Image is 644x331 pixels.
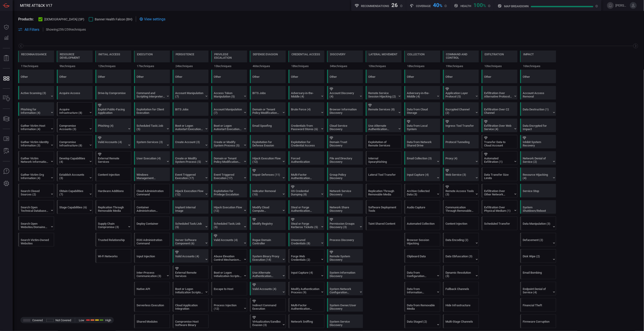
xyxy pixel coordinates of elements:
[482,184,517,197] div: T1011: Exfiltration Over Other Network Medium (Not covered)
[1,146,12,157] button: ALERT ANALYSIS
[482,102,517,116] div: T1041: Exfiltration Over C2 Channel
[250,265,286,279] div: T1550: Use Alternate Authentication Material
[443,200,479,214] div: T1092: Communication Through Removable Media (Not covered)
[288,184,324,197] div: T1003: OS Credential Dumping
[134,200,170,214] div: T1609: Container Administration Command (Not covered)
[482,200,517,214] div: T1052: Exfiltration Over Physical Medium (Not covered)
[443,298,479,312] div: T1665: Hide Infrastructure (Not covered)
[57,184,93,197] div: T1588: Obtain Capabilities (Not covered)
[520,62,556,70] div: 16 techniques
[98,91,126,98] div: Drive-by Compromise
[95,200,131,214] div: T1091: Replication Through Removable Media (Not covered)
[404,184,440,197] div: T1560: Archive Collected Data (Not covered)
[1,93,12,104] button: Inventory
[173,51,209,70] div: TA0003: Persistence
[18,168,54,181] div: T1591: Gather Victim Org Information (Not covered)
[139,16,165,22] div: View settings
[57,200,93,214] div: T1608: Stage Capabilities (Not covered)
[443,265,479,279] div: T1568: Dynamic Resolution (Not covered)
[250,86,286,100] div: T1197: BITS Jobs
[482,51,517,70] div: TA0010: Exfiltration
[473,2,486,7] div: 100
[250,217,286,230] div: T1112: Modify Registry
[520,70,556,83] div: Other
[520,86,556,100] div: T1531: Account Access Removal
[330,53,346,56] div: Discovery
[520,102,556,116] div: T1485: Data Destruction
[250,62,286,70] div: 46 techniques
[89,17,132,21] button: Banner Health Falcon (BH)
[520,200,556,214] div: T1529: System Shutdown/Reboot
[504,5,529,8] h5: map breakdown
[253,53,278,56] div: Defense Evasion
[443,151,479,165] div: T1090: Proxy
[327,298,363,312] div: T1033: System Owner/User Discovery
[520,233,556,246] div: T1491: Defacement (Not covered)
[134,184,170,197] div: T1651: Cloud Administration Command (Not covered)
[443,282,479,295] div: T1008: Fallback Channels (Not covered)
[1,73,12,84] button: MITRE - Detection Posture
[57,135,93,148] div: T1584: Compromise Infrastructure (Not covered)
[520,265,556,279] div: T1667: Email Bombing (Not covered)
[446,53,476,59] div: Command and Control
[211,62,247,70] div: 15 techniques
[250,233,286,246] div: T1207: Rogue Domain Controller
[98,75,126,82] div: Other
[173,249,209,263] div: T1078: Valid Accounts
[173,217,209,230] div: T1053: Scheduled Task/Job
[211,151,247,165] div: T1484: Domain or Tenant Policy Modification
[173,168,209,181] div: T1546: Event Triggered Execution
[404,51,440,70] div: TA0009: Collection
[173,70,209,83] div: Other
[173,282,209,295] div: T1037: Boot or Logon Initialization Scripts (Not covered)
[134,135,170,148] div: T1569: System Services
[288,62,324,70] div: 18 techniques
[38,17,84,21] button: [DEMOGRAPHIC_DATA] (SP)
[95,151,131,165] div: T1133: External Remote Services
[214,91,242,98] div: Access Token Manipulation (5)
[134,119,170,132] div: T1053: Scheduled Task/Job
[57,51,93,70] div: TA0042: Resource Development
[211,51,247,70] div: TA0004: Privilege Escalation
[25,27,39,32] span: All Filters
[20,3,52,8] span: MITRE ATT&CK V17
[445,75,474,82] div: Other
[137,108,165,114] div: Exploitation for Client Execution
[18,233,54,246] div: T1594: Search Victim-Owned Websites (Not covered)
[173,184,209,197] div: T1574: Hijack Execution Flow
[523,91,551,98] div: Account Access Removal
[416,4,431,8] h5: Coverage
[1,22,12,33] button: Dashboard
[288,86,324,100] div: T1557: Adversary-in-the-Middle
[134,70,170,83] div: Other
[134,298,170,312] div: T1648: Serverless Execution (Not covered)
[95,184,131,197] div: T1200: Hardware Additions (Not covered)
[134,151,170,165] div: T1204: User Execution
[250,298,286,312] div: T1202: Indirect Command Execution
[214,53,244,59] div: Privilege Escalation
[57,62,93,70] div: 9 techniques
[288,233,324,246] div: T1552: Unsecured Credentials
[137,91,165,98] div: Command and Scripting Interpreter (12)
[57,70,93,83] div: Other
[404,298,440,312] div: T1025: Data from Removable Media (Not covered)
[173,86,209,100] div: T1098: Account Manipulation
[520,298,556,312] div: T1657: Financial Theft (Not covered)
[21,108,49,114] div: Phishing for Information (4)
[482,168,517,181] div: T1030: Data Transfer Size Limits (Not covered)
[250,119,286,132] div: T1672: Email Spoofing
[327,135,363,148] div: T1482: Domain Trust Discovery
[482,151,517,165] div: T1020: Automated Exfiltration
[520,51,556,70] div: TA0040: Impact
[327,265,363,279] div: T1082: System Information Discovery
[404,233,440,246] div: T1185: Browser Session Hijacking (Not covered)
[404,135,440,148] div: T1039: Data from Network Shared Drive
[366,119,402,132] div: T1550: Use Alternate Authentication Material
[288,298,324,312] div: T1621: Multi-Factor Authentication Request Generation (Not covered)
[523,75,551,82] div: Other
[288,314,324,328] div: T1040: Network Sniffing (Not covered)
[60,53,90,59] div: Resource Development
[485,53,504,56] div: Exfiltration
[404,86,440,100] div: T1557: Adversary-in-the-Middle
[327,168,363,181] div: T1615: Group Policy Discovery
